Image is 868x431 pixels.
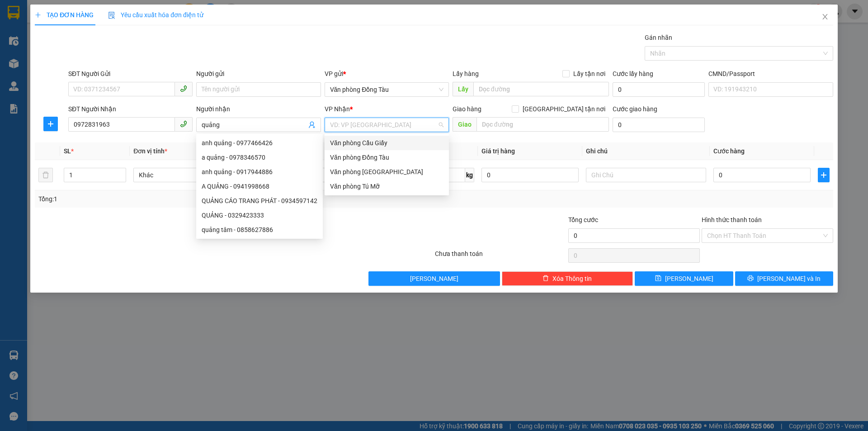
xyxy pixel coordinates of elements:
[568,216,598,223] span: Tổng cước
[645,34,672,41] label: Gán nhãn
[502,271,633,286] button: deleteXóa Thông tin
[613,118,705,132] input: Cước giao hàng
[453,105,481,113] span: Giao hàng
[812,5,838,30] button: Close
[68,69,193,79] div: SĐT Người Gửi
[570,69,609,79] span: Lấy tận nơi
[325,165,449,179] div: Văn phòng Thanh Hóa
[330,152,443,162] div: Văn phòng Đồng Tàu
[196,69,321,79] div: Người gửi
[453,82,473,96] span: Lấy
[465,168,474,182] span: kg
[108,12,115,19] img: icon
[38,168,53,182] button: delete
[476,117,609,132] input: Dọc đường
[325,69,449,79] div: VP gửi
[202,225,317,235] div: quảng tâm - 0858627886
[818,168,830,182] button: plus
[325,105,350,113] span: VP Nhận
[713,147,745,155] span: Cước hàng
[44,120,57,128] span: plus
[708,69,833,79] div: CMND/Passport
[368,271,500,286] button: [PERSON_NAME]
[453,70,479,77] span: Lấy hàng
[410,274,458,284] span: [PERSON_NAME]
[196,136,323,150] div: anh quảng - 0977466426
[582,142,710,160] th: Ghi chú
[473,82,609,96] input: Dọc đường
[196,104,321,114] div: Người nhận
[108,11,203,19] span: Yêu cầu xuất hóa đơn điện tử
[196,223,323,237] div: quảng tâm - 0858627886
[196,179,323,194] div: A QUẢNG - 0941998668
[325,136,449,150] div: Văn phòng Cầu Giấy
[434,249,567,265] div: Chưa thanh toán
[330,181,443,191] div: Văn phòng Tú Mỡ
[453,117,476,132] span: Giao
[665,274,713,284] span: [PERSON_NAME]
[35,12,41,18] span: plus
[519,104,609,114] span: [GEOGRAPHIC_DATA] tận nơi
[613,70,653,77] label: Cước lấy hàng
[196,165,323,179] div: anh quảng - 0917944886
[202,138,317,148] div: anh quảng - 0977466426
[330,138,443,148] div: Văn phòng Cầu Giấy
[50,22,205,56] li: 01A03 [GEOGRAPHIC_DATA], [GEOGRAPHIC_DATA] ( bên cạnh cây xăng bến xe phía Bắc cũ)
[325,179,449,194] div: Văn phòng Tú Mỡ
[196,150,323,165] div: a quảng - 0978346570
[325,150,449,165] div: Văn phòng Đồng Tàu
[202,152,317,162] div: a quảng - 0978346570
[552,274,592,284] span: Xóa Thông tin
[133,147,167,155] span: Đơn vị tính
[635,271,733,286] button: save[PERSON_NAME]
[735,271,833,286] button: printer[PERSON_NAME] và In
[38,194,335,204] div: Tổng: 1
[613,105,657,113] label: Cước giao hàng
[196,194,323,208] div: QUẢNG CÁO TRANG PHÁT - 0934597142
[655,275,661,282] span: save
[11,11,57,57] img: logo.jpg
[180,120,187,128] span: phone
[821,13,829,20] span: close
[202,181,317,191] div: A QUẢNG - 0941998668
[702,216,762,223] label: Hình thức thanh toán
[196,208,323,223] div: QUẢNG - 0329423333
[95,10,160,22] b: 36 Limousine
[542,275,549,282] span: delete
[50,56,205,67] li: Hotline: 1900888999
[202,167,317,177] div: anh quảng - 0917944886
[818,171,829,179] span: plus
[68,104,193,114] div: SĐT Người Nhận
[747,275,754,282] span: printer
[180,85,187,92] span: phone
[481,147,515,155] span: Giá trị hàng
[613,82,705,97] input: Cước lấy hàng
[586,168,706,182] input: Ghi Chú
[35,11,94,19] span: TẠO ĐƠN HÀNG
[202,196,317,206] div: QUẢNG CÁO TRANG PHÁT - 0934597142
[330,167,443,177] div: Văn phòng [GEOGRAPHIC_DATA]
[481,168,579,182] input: 0
[139,168,248,182] span: Khác
[202,210,317,220] div: QUẢNG - 0329423333
[64,147,71,155] span: SL
[308,121,316,128] span: user-add
[43,117,58,131] button: plus
[330,83,443,96] span: Văn phòng Đồng Tàu
[757,274,821,284] span: [PERSON_NAME] và In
